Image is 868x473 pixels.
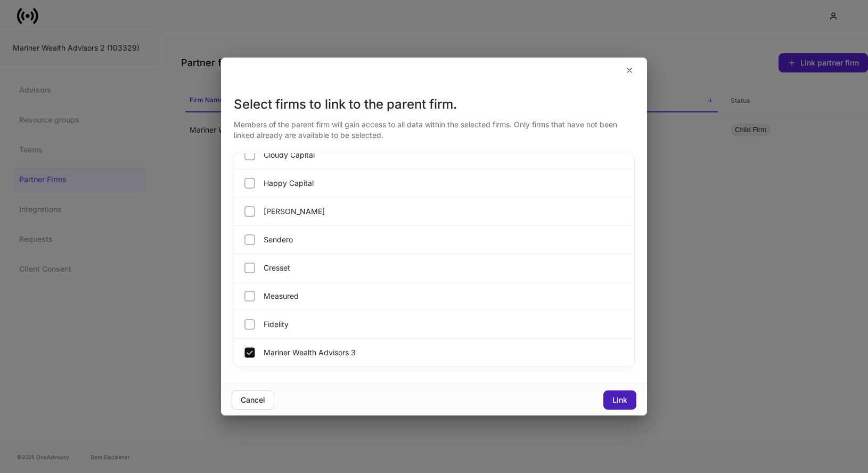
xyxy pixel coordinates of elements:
div: Select firms to link to the parent firm. [234,96,634,113]
button: Link [603,390,636,410]
span: Sendero [264,234,293,245]
span: Cresset [264,263,290,273]
span: Happy Capital [264,178,314,189]
div: Link [612,396,627,404]
span: Cloudy Capital [264,150,315,160]
div: Cancel [241,396,265,404]
span: Measured [264,291,299,301]
button: Cancel [232,390,274,410]
span: [PERSON_NAME] [264,206,325,217]
div: Members of the parent firm will gain access to all data within the selected firms. Only firms tha... [234,113,634,141]
span: Fidelity [264,319,289,330]
span: Mariner Wealth Advisors 3 [264,347,356,358]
